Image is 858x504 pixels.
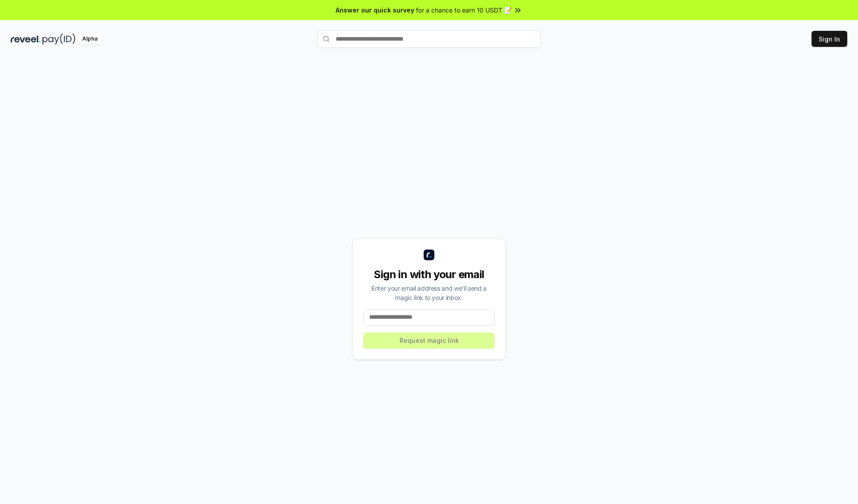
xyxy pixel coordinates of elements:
span: Answer our quick survey [336,5,414,15]
img: pay_id [42,33,76,45]
button: Sign In [812,31,847,47]
div: Enter your email address and we’ll send a magic link to your inbox. [363,283,495,302]
img: logo_small [424,250,434,260]
img: reveel_dark [11,33,41,45]
div: Sign in with your email [363,267,495,282]
span: for a chance to earn 10 USDT 📝 [416,5,512,15]
div: Alpha [77,33,102,45]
